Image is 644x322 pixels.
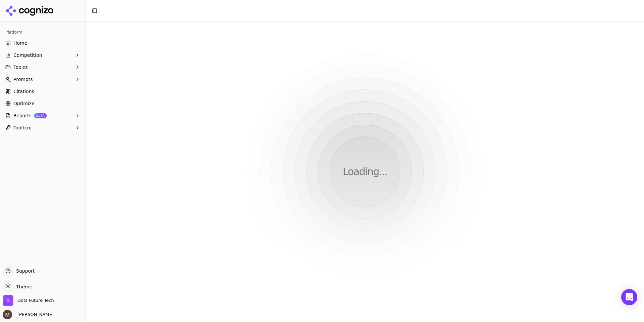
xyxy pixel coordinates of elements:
span: Prompts [13,76,33,83]
span: Home [13,40,27,46]
p: Loading... [343,166,387,178]
span: Optimize [13,100,35,107]
img: Martyn Strydom [3,310,12,319]
div: Open Intercom Messenger [621,289,637,305]
span: BETA [34,113,47,118]
button: Topics [3,62,83,73]
button: Toolbox [3,122,83,133]
span: Toolbox [13,124,31,131]
span: [PERSON_NAME] [15,312,54,318]
a: Home [3,38,83,48]
button: ReportsBETA [3,110,83,121]
span: Topics [13,64,28,71]
a: Citations [3,86,83,97]
div: Platform [3,27,83,38]
span: Competition [13,52,42,58]
img: Dots Future Tech [3,295,13,306]
span: Dots Future Tech [17,297,54,304]
button: Open user button [3,310,54,319]
span: Citations [13,88,34,95]
span: Support [13,268,35,274]
button: Open organization switcher [3,295,54,306]
button: Prompts [3,74,83,85]
span: Reports [13,112,32,119]
a: Optimize [3,98,83,109]
span: Theme [13,284,32,289]
button: Competition [3,50,83,61]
